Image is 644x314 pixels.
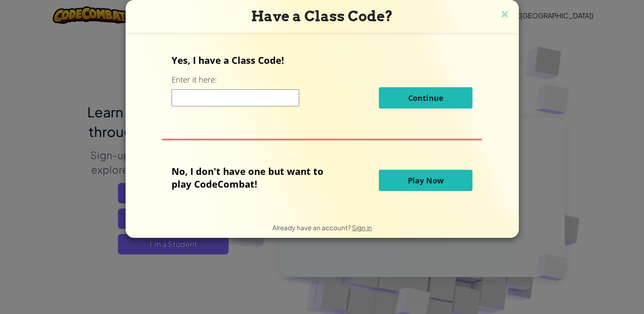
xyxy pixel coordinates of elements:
[251,8,393,25] span: Have a Class Code?
[408,175,444,186] span: Play Now
[172,165,336,190] p: No, I don't have one but want to play CodeCombat!
[172,74,217,85] label: Enter it here:
[272,223,352,231] span: Already have an account?
[499,9,510,21] img: close icon
[352,223,372,231] a: Sign in
[172,54,472,66] p: Yes, I have a Class Code!
[379,87,472,108] button: Continue
[379,170,472,191] button: Play Now
[408,93,444,103] span: Continue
